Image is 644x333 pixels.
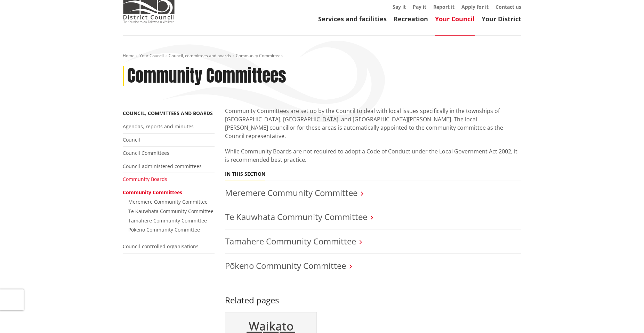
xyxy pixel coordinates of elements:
[461,3,489,10] a: Apply for it
[435,15,475,23] a: Your Council
[225,285,521,305] h3: Related pages
[393,3,406,10] a: Say it
[123,110,213,116] a: Council, committees and boards
[482,15,521,23] a: Your District
[496,3,521,10] a: Contact us
[225,107,521,140] p: Community Committees are set up by the Council to deal with local issues specifically in the town...
[123,53,521,59] nav: breadcrumb
[225,260,346,271] a: Pōkeno Community Committee
[394,15,428,23] a: Recreation
[123,189,182,196] a: Community Committees
[123,163,202,169] a: Council-administered committees
[225,187,357,198] a: Meremere Community Committee
[318,15,387,23] a: Services and facilities
[123,176,167,182] a: Community Boards
[128,198,208,205] a: Meremere Community Committee
[123,136,140,143] a: Council
[128,217,207,224] a: Tamahere Community Committee
[225,211,367,222] a: Te Kauwhata Community Committee
[612,304,637,329] iframe: Messenger Launcher
[127,66,286,86] h1: Community Committees
[225,147,521,164] p: While Community Boards are not required to adopt a Code of Conduct under the Local Government Act...
[225,171,265,177] h5: In this section
[128,226,200,233] a: Pōkeno Community Committee
[433,3,454,10] a: Report it
[413,3,426,10] a: Pay it
[225,235,356,247] a: Tamahere Community Committee
[123,123,194,130] a: Agendas, reports and minutes
[123,150,169,156] a: Council Committees
[139,53,164,59] a: Your Council
[123,243,199,250] a: Council-controlled organisations
[128,208,214,214] a: Te Kauwhata Community Committee
[236,53,283,59] span: Community Committees
[169,53,231,59] a: Council, committees and boards
[123,53,135,59] a: Home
